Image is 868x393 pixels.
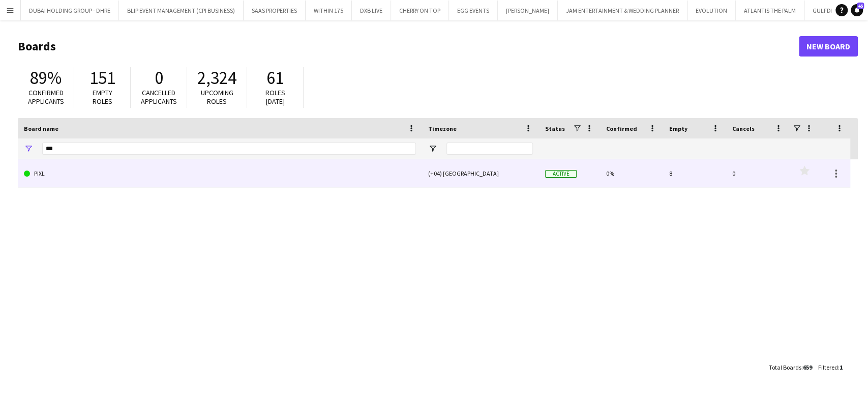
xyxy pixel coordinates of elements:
[21,1,119,20] button: DUBAI HOLDING GROUP - DHRE
[93,88,112,106] span: Empty roles
[449,1,498,20] button: EGG EVENTS
[545,125,565,132] span: Status
[726,159,789,187] div: 0
[28,88,64,106] span: Confirmed applicants
[428,144,437,153] button: Open Filter Menu
[89,67,115,89] span: 151
[265,88,285,106] span: Roles [DATE]
[24,144,33,153] button: Open Filter Menu
[687,1,736,20] button: EVOLUTION
[119,1,244,20] button: BLIP EVENT MANAGEMENT (CPI BUSINESS)
[840,363,843,371] span: 1
[663,159,726,187] div: 8
[732,125,755,132] span: Cancels
[558,1,687,20] button: JAM ENTERTAINMENT & WEDDING PLANNER
[155,67,163,89] span: 0
[736,1,804,20] button: ATLANTIS THE PALM
[803,363,812,371] span: 659
[769,363,801,371] span: Total Boards
[545,170,577,178] span: Active
[857,3,864,9] span: 45
[446,143,533,155] input: Timezone Filter Input
[818,363,838,371] span: Filtered
[391,1,449,20] button: CHERRY ON TOP
[804,1,861,20] button: GULFDRUG LLC
[818,357,843,377] div: :
[244,1,306,20] button: SAAS PROPERTIES
[30,67,62,89] span: 89%
[42,143,416,155] input: Board name Filter Input
[669,125,687,132] span: Empty
[197,67,236,89] span: 2,324
[606,125,637,132] span: Confirmed
[769,357,812,377] div: :
[428,125,457,132] span: Timezone
[851,4,863,16] a: 45
[24,125,58,132] span: Board name
[422,159,539,187] div: (+04) [GEOGRAPHIC_DATA]
[18,39,799,54] h1: Boards
[24,159,416,188] a: PIXL
[201,88,233,106] span: Upcoming roles
[306,1,352,20] button: WITHIN 175
[498,1,558,20] button: [PERSON_NAME]
[352,1,391,20] button: DXB LIVE
[141,88,177,106] span: Cancelled applicants
[266,67,284,89] span: 61
[799,36,858,57] a: New Board
[600,159,663,187] div: 0%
